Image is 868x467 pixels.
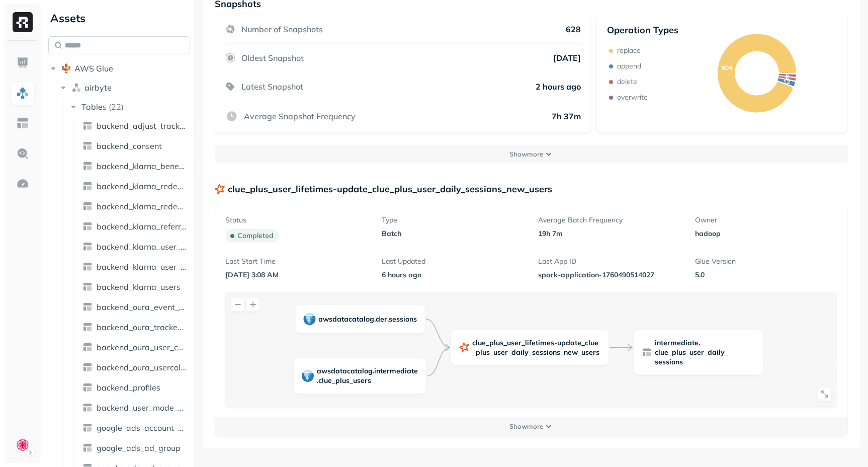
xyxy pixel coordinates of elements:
[82,201,93,211] img: table
[225,215,368,225] p: Status
[16,147,29,160] img: Query Explorer
[509,149,543,159] p: Show more
[97,403,188,413] span: backend_user_mode_events
[71,83,81,93] img: namespace
[82,403,93,413] img: table
[78,279,192,295] a: backend_klarna_users
[554,338,557,348] span: -
[82,342,93,352] img: table
[78,138,192,154] a: backend_consent
[78,359,192,375] a: backend_oura_usercollection_sleep
[16,438,30,452] img: Clue
[607,24,678,36] p: Operation Types
[486,338,489,348] span: _
[317,366,373,376] span: awsdatacatalog
[78,178,192,194] a: backend_klarna_redemption_deletions
[783,78,790,86] text: 12
[566,24,581,34] p: 628
[78,400,192,416] a: backend_user_mode_events
[82,161,93,171] img: table
[786,71,790,79] text: 6
[109,102,124,112] p: ( 22 )
[215,417,847,435] button: Showmore
[708,348,725,357] span: daily
[78,339,192,355] a: backend_oura_user_connections
[97,262,188,272] span: backend_klarna_user_events
[97,201,188,211] span: backend_klarna_redemptions
[61,63,71,73] img: root
[695,215,837,225] p: Owner
[511,348,529,357] span: daily
[48,60,190,76] button: AWS Glue
[317,376,318,385] span: .
[564,348,578,357] span: new
[695,257,837,266] p: Glue Version
[382,215,524,225] p: Type
[82,262,93,272] img: table
[472,338,486,348] span: clue
[82,302,93,312] img: table
[225,257,368,266] p: Last Start Time
[695,229,837,239] p: hadoop
[97,302,188,312] span: backend_oura_event_received
[215,145,848,163] button: Showmore
[695,270,837,280] p: 5.0
[48,10,190,26] div: Assets
[82,322,93,332] img: table
[97,443,181,453] span: google_ads_ad_group
[97,382,160,393] span: backend_profiles
[538,257,680,266] p: Last App ID
[228,183,552,195] p: clue_plus_user_lifetimes-update_clue_plus_user_daily_sessions_new_users
[84,83,112,93] span: airbyte
[382,229,524,239] p: batch
[241,82,303,92] p: Latest Snapshot
[82,141,93,151] img: table
[529,348,532,357] span: _
[472,348,476,357] span: _
[686,348,689,357] span: _
[97,221,188,231] span: backend_klarna_referrer_events
[689,348,704,357] span: user
[78,239,192,255] a: backend_klarna_user_daily_active
[476,348,490,357] span: plus
[82,181,93,191] img: table
[655,348,668,357] span: clue
[585,338,598,348] span: clue
[489,338,503,348] span: plus
[389,315,417,324] span: sessions
[553,53,581,63] p: [DATE]
[97,121,188,131] span: backend_adjust_trackers
[508,348,511,357] span: _
[78,158,192,174] a: backend_klarna_benefit_modifications
[332,376,335,385] span: _
[376,315,387,324] span: der
[490,348,493,357] span: _
[374,366,418,376] span: intermediate
[78,218,192,235] a: backend_klarna_referrer_events
[581,338,585,348] span: _
[493,348,508,357] span: user
[672,348,686,357] span: plus
[97,141,162,151] span: backend_consent
[525,338,554,348] span: lifetimes
[78,420,192,436] a: google_ads_account_performance_report
[58,80,191,96] button: airbyte
[78,259,192,275] a: backend_klarna_user_events
[617,46,641,55] p: replace
[97,161,188,171] span: backend_klarna_benefit_modifications
[241,24,323,34] p: Number of Snapshots
[78,319,192,335] a: backend_oura_tracked_measurement
[581,348,599,357] span: users
[82,362,93,372] img: table
[373,366,374,376] span: .
[655,338,699,348] span: intermediate
[16,117,29,130] img: Asset Explorer
[318,376,332,385] span: clue
[552,111,581,121] p: 7h 37m
[237,231,274,241] p: completed
[97,423,188,433] span: google_ads_account_performance_report
[353,376,371,385] span: users
[82,221,93,231] img: table
[617,77,637,87] p: delete
[509,422,543,431] p: Show more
